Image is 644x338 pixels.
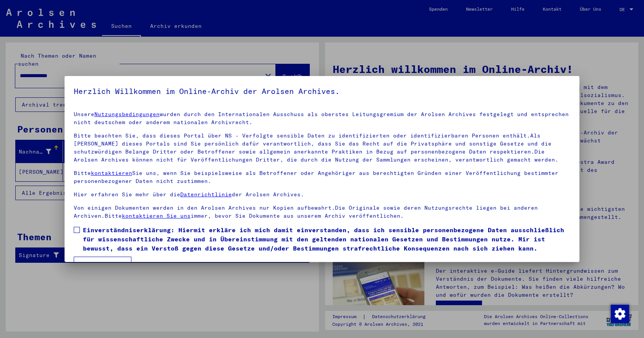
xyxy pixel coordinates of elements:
[74,169,571,185] p: Bitte Sie uns, wenn Sie beispielsweise als Betroffener oder Angehöriger aus berechtigten Gründen ...
[74,257,131,271] button: Ich stimme zu
[180,191,232,198] a: Datenrichtlinie
[74,191,571,199] p: Hier erfahren Sie mehr über die der Arolsen Archives.
[122,212,191,219] a: kontaktieren Sie uns
[91,170,132,176] a: kontaktieren
[74,110,571,126] p: Unsere wurden durch den Internationalen Ausschuss als oberstes Leitungsgremium der Arolsen Archiv...
[611,305,629,323] img: Zustimmung ändern
[83,225,571,253] span: Einverständniserklärung: Hiermit erkläre ich mich damit einverstanden, dass ich sensible personen...
[74,85,571,97] h5: Herzlich Willkommen im Online-Archiv der Arolsen Archives.
[74,132,571,164] p: Bitte beachten Sie, dass dieses Portal über NS - Verfolgte sensible Daten zu identifizierten oder...
[94,111,160,118] a: Nutzungsbedingungen
[74,204,571,220] p: Von einigen Dokumenten werden in den Arolsen Archives nur Kopien aufbewahrt.Die Originale sowie d...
